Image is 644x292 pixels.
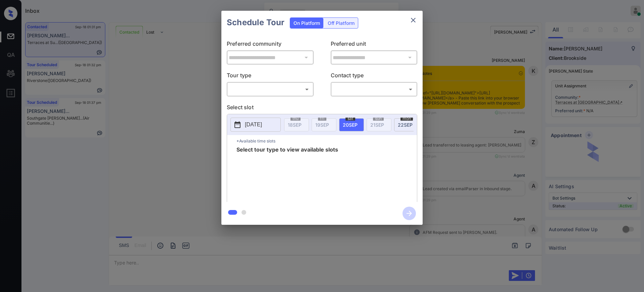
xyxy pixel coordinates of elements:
span: Select tour type to view available slots [236,147,338,201]
p: Select slot [227,103,417,114]
div: date-select [339,118,364,131]
span: 22 SEP [398,122,413,128]
button: close [407,13,420,27]
p: Contact type [331,71,418,82]
span: mon [400,117,413,121]
div: Off Platform [324,18,358,28]
div: date-select [394,118,419,131]
button: [DATE] [230,118,281,132]
p: Preferred community [227,40,314,50]
span: sat [345,117,355,121]
p: Tour type [227,71,314,82]
h2: Schedule Tour [221,11,290,34]
p: [DATE] [245,121,262,129]
p: *Available time slots [236,135,417,147]
p: Preferred unit [331,40,418,50]
div: On Platform [290,18,323,28]
span: 20 SEP [343,122,358,128]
